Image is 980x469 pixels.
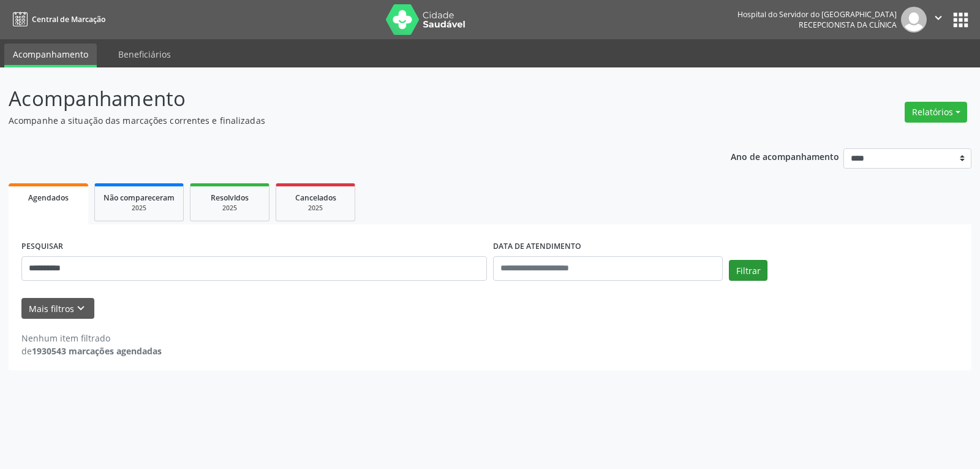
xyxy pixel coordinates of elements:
[21,345,162,357] div: de
[110,44,179,65] a: Beneficiários
[9,114,682,127] p: Acompanhe a situação das marcações correntes e finalizadas
[104,193,175,203] span: Não compareceram
[32,14,105,25] span: Central de Marcação
[901,7,927,32] img: img
[32,345,162,357] strong: 1930543 marcações agendadas
[295,193,336,203] span: Cancelados
[21,332,162,345] div: Nenhum item filtrado
[493,237,581,256] label: DATA DE ATENDIMENTO
[104,204,175,213] div: 2025
[950,9,971,31] button: apps
[737,9,897,20] div: Hospital do Servidor do [GEOGRAPHIC_DATA]
[21,298,94,319] button: Mais filtroskeyboard_arrow_down
[74,302,88,315] i: keyboard_arrow_down
[199,204,260,213] div: 2025
[28,193,69,203] span: Agendados
[21,237,63,256] label: PESQUISAR
[4,44,97,67] a: Acompanhamento
[211,193,249,203] span: Resolvidos
[905,102,967,123] button: Relatórios
[799,20,897,30] span: Recepcionista da clínica
[9,83,682,114] p: Acompanhamento
[731,148,839,164] p: Ano de acompanhamento
[285,204,346,213] div: 2025
[9,9,105,29] a: Central de Marcação
[729,260,767,281] button: Filtrar
[927,7,950,32] button: 
[932,11,945,25] i: 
